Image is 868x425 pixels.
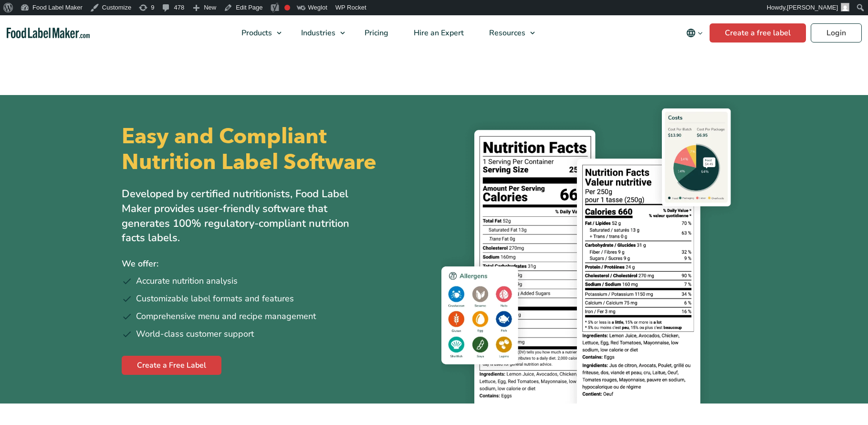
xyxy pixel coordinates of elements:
a: Pricing [352,15,399,51]
button: Change language [680,23,710,42]
span: Pricing [362,28,389,38]
div: Needs improvement [284,5,290,11]
a: Resources [477,15,540,51]
span: Comprehensive menu and recipe management [136,310,316,323]
span: Industries [298,28,336,38]
a: Food Label Maker homepage [7,28,90,39]
span: [PERSON_NAME] [787,4,838,11]
a: Login [811,23,862,42]
span: World-class customer support [136,328,254,340]
a: Hire an Expert [401,15,474,51]
a: Create a free label [710,23,806,42]
p: We offer: [122,257,427,271]
h1: Easy and Compliant Nutrition Label Software [122,124,426,175]
p: Developed by certified nutritionists, Food Label Maker provides user-friendly software that gener... [122,187,370,245]
span: Customizable label formats and features [136,292,294,305]
span: Products [239,28,273,38]
span: Accurate nutrition analysis [136,275,238,287]
a: Products [229,15,286,51]
a: Create a Free Label [122,356,221,375]
span: Resources [486,28,526,38]
span: Hire an Expert [411,28,465,38]
a: Industries [289,15,350,51]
